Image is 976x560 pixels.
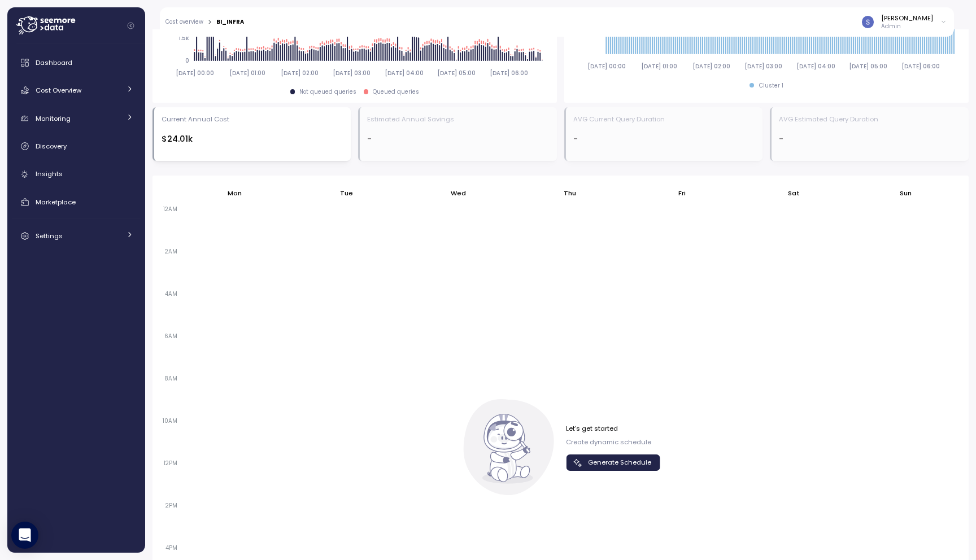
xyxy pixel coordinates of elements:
div: - [367,133,550,146]
span: Insights [36,169,63,178]
span: Discovery [36,142,67,151]
a: Discovery [12,135,141,158]
span: Monitoring [36,114,71,123]
span: 4AM [162,290,180,297]
div: AVG Estimated Query Duration [779,115,878,124]
span: 6AM [162,333,180,340]
tspan: [DATE] 01:00 [229,69,265,76]
button: Wed [445,183,472,203]
tspan: [DATE] 05:00 [849,63,887,70]
p: Create dynamic schedule [566,438,660,447]
div: > [208,19,212,26]
div: $24.01k [162,133,344,146]
tspan: [DATE] 06:00 [901,63,940,70]
tspan: [DATE] 05:00 [437,69,476,76]
a: Cost Overview [12,79,141,102]
span: Settings [36,231,63,240]
button: Tue [334,183,359,203]
p: Fri [678,189,686,198]
tspan: 0 [185,57,189,64]
div: AVG Current Query Duration [573,115,665,124]
span: 10AM [160,417,180,425]
button: Thu [559,183,582,203]
div: - [573,133,756,146]
button: Generate Schedule [566,454,660,471]
button: Sun [894,183,917,203]
tspan: [DATE] 02:00 [281,69,319,76]
button: Mon [223,183,248,203]
tspan: [DATE] 03:00 [333,69,371,76]
p: Mon [228,189,242,198]
a: Dashboard [12,51,141,74]
p: Sun [900,189,912,198]
div: Cluster 1 [759,82,783,90]
a: Settings [12,225,141,247]
div: Open Intercom Messenger [11,522,38,549]
span: Dashboard [36,58,72,67]
span: 4PM [163,544,180,552]
tspan: [DATE] 00:00 [587,63,626,70]
tspan: [DATE] 04:00 [796,63,835,70]
p: Let's get started [566,424,660,433]
span: 2PM [163,502,180,509]
div: [PERSON_NAME] [881,14,933,23]
img: ACg8ocLCy7HMj59gwelRyEldAl2GQfy23E10ipDNf0SDYCnD3y85RA=s96-c [862,16,874,28]
tspan: [DATE] 06:00 [490,69,528,76]
a: Cost overview [165,19,203,25]
p: Tue [340,189,353,198]
tspan: [DATE] 01:00 [640,63,677,70]
a: Insights [12,163,141,186]
button: Sat [782,183,805,203]
span: Generate Schedule [588,455,651,470]
a: Marketplace [12,191,141,213]
p: Admin [881,23,933,30]
tspan: [DATE] 02:00 [692,63,730,70]
tspan: 1.5k [178,34,189,41]
tspan: [DATE] 03:00 [744,63,782,70]
button: Fri [673,183,691,203]
button: Collapse navigation [124,21,138,30]
p: Thu [564,189,576,198]
span: 12PM [161,460,180,467]
div: - [779,133,961,146]
div: Not queued queries [299,88,356,96]
div: Current Annual Cost [162,115,229,124]
span: Cost Overview [36,86,81,95]
p: Sat [788,189,800,198]
div: Estimated Annual Savings [367,115,454,124]
div: Queued queries [373,88,419,96]
span: 8AM [162,375,180,382]
a: Monitoring [12,107,141,130]
p: Wed [451,189,466,198]
tspan: [DATE] 04:00 [385,69,424,76]
div: BI_INFRA [216,19,244,25]
tspan: [DATE] 00:00 [176,69,214,76]
span: 12AM [160,205,180,213]
span: 2AM [162,248,180,255]
span: Marketplace [36,198,76,207]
